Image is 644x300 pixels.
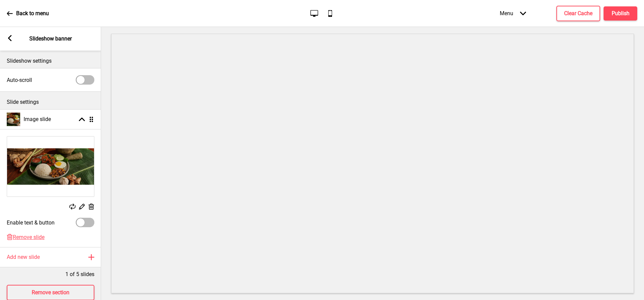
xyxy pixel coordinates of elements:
p: Slide settings [7,98,94,106]
div: Menu [493,3,533,23]
h4: Remove section [32,289,69,296]
h4: Clear Cache [564,10,592,17]
a: Back to menu [7,4,49,23]
span: Remove slide [13,234,44,240]
p: Slideshow settings [7,57,94,65]
h4: Publish [612,10,630,17]
p: Back to menu [16,10,49,17]
label: Enable text & button [7,219,55,226]
label: Auto-scroll [7,77,32,83]
img: Image [7,137,94,197]
h4: Add new slide [7,253,40,261]
button: Clear Cache [556,6,600,21]
p: Slideshow banner [29,35,72,42]
button: Publish [604,6,637,21]
p: 1 of 5 slides [65,271,94,278]
h4: Image slide [24,116,51,123]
